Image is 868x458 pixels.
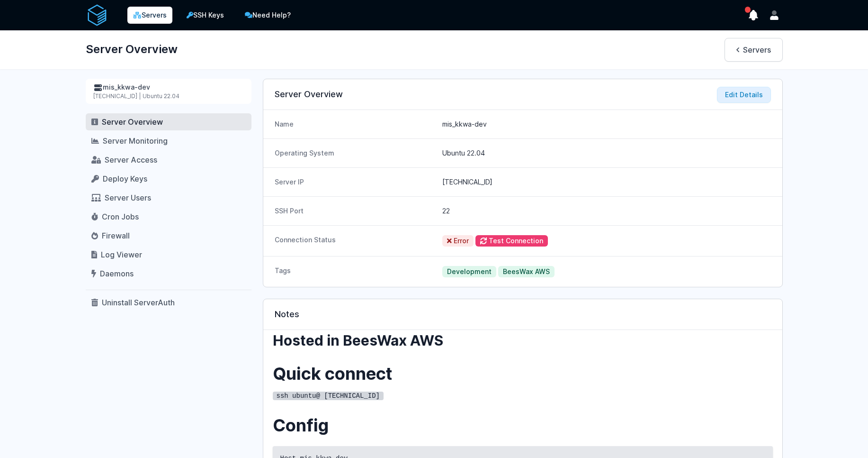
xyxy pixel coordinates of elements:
[442,266,496,277] span: Development
[275,119,435,129] dt: Name
[442,119,770,129] dd: mis_kkwa-dev
[103,136,168,146] span: Server Monitoring
[93,92,244,100] div: [TECHNICAL_ID] | Ubuntu 22.04
[86,113,251,130] a: Server Overview
[442,148,770,158] dd: Ubuntu 22.04
[498,266,555,277] span: BeesWax AWS
[86,132,251,149] a: Server Monitoring
[275,206,435,216] dt: SSH Port
[86,265,251,282] a: Daemons
[275,148,435,158] dt: Operating System
[86,170,251,187] a: Deploy Keys
[766,7,783,24] button: User menu
[86,208,251,225] a: Cron Jobs
[103,174,147,183] span: Deploy Keys
[238,6,297,25] a: Need Help?
[745,7,751,13] span: has unread notifications
[86,294,251,311] a: Uninstall ServerAuth
[442,177,770,187] dd: [TECHNICAL_ID]
[102,298,175,307] span: Uninstall ServerAuth
[86,151,251,168] a: Server Access
[105,155,157,165] span: Server Access
[86,189,251,206] a: Server Users
[180,6,231,25] a: SSH Keys
[273,392,384,400] code: ssh ubuntu@ [TECHNICAL_ID]
[275,266,435,277] dt: Tags
[745,7,762,24] button: show notifications
[102,212,139,221] span: Cron Jobs
[273,416,773,435] h2: Config
[442,235,474,247] span: Error
[102,231,130,240] span: Firewall
[86,246,251,263] a: Log Viewer
[273,332,773,349] h3: Hosted in BeesWax AWS
[275,309,771,320] h3: Notes
[717,87,771,103] button: Edit Details
[442,206,770,216] dd: 22
[101,250,142,259] span: Log Viewer
[100,269,134,278] span: Daemons
[86,4,108,27] img: serverAuth logo
[273,364,773,383] h2: Quick connect
[475,235,548,247] button: Test Connection
[86,227,251,244] a: Firewall
[725,38,783,62] a: Servers
[275,177,435,187] dt: Server IP
[93,82,244,92] div: mis_kkwa-dev
[127,7,172,24] a: Servers
[86,38,178,61] h1: Server Overview
[105,193,151,202] span: Server Users
[275,235,435,247] dt: Connection Status
[275,89,771,100] h3: Server Overview
[102,117,163,127] span: Server Overview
